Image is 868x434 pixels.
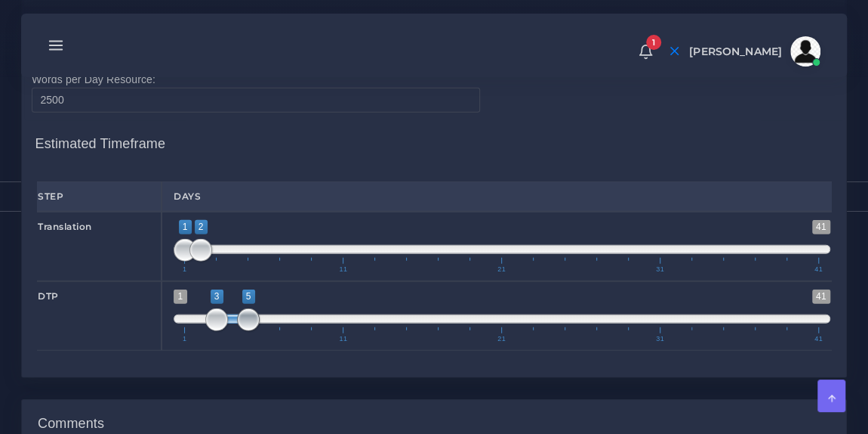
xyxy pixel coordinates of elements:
[495,336,508,343] span: 21
[682,36,826,67] a: [PERSON_NAME]avatar
[654,336,666,343] span: 31
[812,290,830,304] span: 41
[180,336,189,343] span: 1
[38,221,92,232] strong: Translation
[633,43,659,60] a: 1
[812,336,825,343] span: 41
[174,191,201,202] strong: Days
[337,336,349,343] span: 11
[38,191,63,202] strong: Step
[174,290,186,304] span: 1
[38,290,59,302] strong: DTP
[646,35,661,50] span: 1
[179,220,192,234] span: 1
[242,290,255,304] span: 5
[38,416,104,432] h4: Comments
[495,266,508,273] span: 21
[195,220,208,234] span: 2
[654,266,666,273] span: 31
[180,266,189,273] span: 1
[790,36,820,67] img: avatar
[337,266,349,273] span: 11
[211,290,223,304] span: 3
[812,220,830,234] span: 41
[35,121,833,153] h4: Estimated Timeframe
[812,266,825,273] span: 41
[689,46,782,57] span: [PERSON_NAME]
